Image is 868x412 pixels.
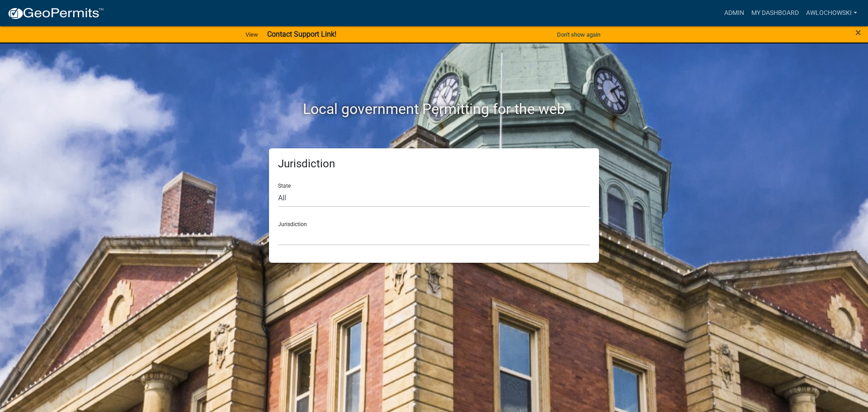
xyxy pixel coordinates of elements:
a: View [242,27,262,42]
h2: Local government Permitting for the web [183,100,685,118]
a: Admin [721,5,748,22]
button: Close [855,27,861,38]
a: awlochowski [802,5,861,22]
a: My Dashboard [748,5,802,22]
h5: Jurisdiction [278,157,590,170]
button: Don't show again [553,27,604,42]
strong: Contact Support Link! [267,30,336,38]
span: × [855,26,861,39]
